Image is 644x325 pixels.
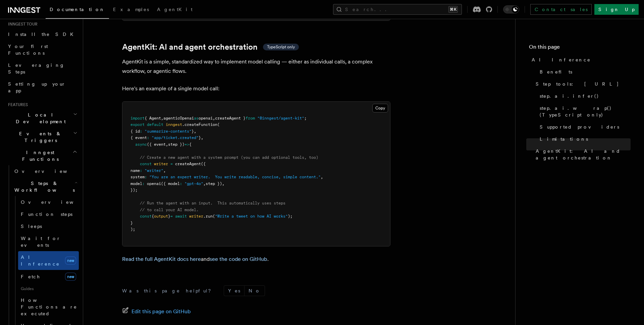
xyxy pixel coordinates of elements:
[194,116,199,121] span: as
[5,40,79,59] a: Your first Functions
[130,135,147,140] span: { event
[537,102,631,121] a: step.ai.wrap() (TypeScript only)
[131,307,191,316] span: Edit this page on GitHub
[65,273,76,281] span: new
[147,122,163,127] span: default
[161,116,163,121] span: ,
[206,181,222,186] span: step })
[533,78,631,90] a: Step tools: [URL]
[65,257,76,265] span: new
[215,116,246,121] span: createAgent }
[222,181,224,186] span: ,
[135,142,147,147] span: async
[333,4,462,15] button: Search...⌘K
[140,129,142,134] span: :
[145,175,147,179] span: :
[203,214,213,219] span: .run
[8,81,66,93] span: Setting up your app
[18,220,79,232] a: Sleeps
[154,214,168,219] span: output
[304,116,307,121] span: ;
[5,28,79,40] a: Install the SDK
[532,56,591,63] span: AI Inference
[122,287,216,294] p: Was this page helpful?
[182,122,217,127] span: .createFunction
[130,175,145,179] span: system
[21,212,72,217] span: Function steps
[5,128,79,146] button: Events & Triggers
[130,188,138,192] span: });
[12,180,75,193] span: Steps & Workflows
[5,109,79,128] button: Local Development
[246,116,255,121] span: from
[180,181,182,186] span: :
[122,256,201,262] a: Read the full AgentKit docs here
[140,214,152,219] span: const
[140,168,142,173] span: :
[14,169,84,174] span: Overview
[130,227,135,232] span: );
[184,181,203,186] span: "gpt-4o"
[153,2,197,18] a: AgentKit
[130,221,133,225] span: }
[536,81,619,87] span: Step tools: [URL]
[5,146,79,165] button: Inngest Functions
[5,78,79,97] a: Setting up your app
[201,135,203,140] span: ,
[257,116,304,121] span: "@inngest/agent-kit"
[210,256,267,262] a: see the code on GitHub
[154,161,168,166] span: writer
[189,142,192,147] span: {
[5,149,72,162] span: Inngest Functions
[18,294,79,320] a: How Functions are executed
[122,42,299,52] a: AgentKit: AI and agent orchestrationTypeScript only
[503,5,519,13] button: Toggle dark mode
[192,129,194,134] span: }
[149,175,321,179] span: "You are an expert writer. You write readable, concise, simple content."
[122,84,390,93] p: Here's an example of a single model call:
[168,142,184,147] span: step })
[201,161,206,166] span: ({
[147,142,166,147] span: ({ event
[166,142,168,147] span: ,
[21,224,42,229] span: Sleeps
[213,214,215,219] span: (
[215,214,288,219] span: "Write a tweet on how AI works"
[540,68,572,75] span: Benefits
[170,161,173,166] span: =
[189,214,203,219] span: writer
[537,133,631,145] a: Limitations
[130,181,142,186] span: model
[245,286,265,296] button: No
[18,251,79,270] a: AI Inferencenew
[109,2,153,18] a: Examples
[5,21,38,27] span: Inngest tour
[224,286,244,296] button: Yes
[140,201,285,205] span: // Run the agent with an input. This automatically uses steps
[157,7,193,12] span: AgentKit
[130,116,145,121] span: import
[163,168,166,173] span: ,
[203,181,206,186] span: ,
[12,177,79,196] button: Steps & Workflows
[533,145,631,164] a: AgentKit: AI and agent orchestration
[540,136,588,142] span: Limitations
[175,214,187,219] span: await
[288,214,292,219] span: );
[145,116,161,121] span: { Agent
[199,116,213,121] span: openai
[537,90,631,102] a: step.ai.infer()
[5,130,73,144] span: Events & Triggers
[8,32,77,37] span: Install the SDK
[594,4,639,15] a: Sign Up
[140,207,199,212] span: // to call your AI model.
[194,129,196,134] span: ,
[540,93,599,99] span: step.ai.infer()
[140,161,152,166] span: const
[537,66,631,78] a: Benefits
[8,62,65,75] span: Leveraging Steps
[529,43,631,54] h4: On this page
[122,254,390,264] p: and .
[529,54,631,66] a: AI Inference
[372,104,388,112] button: Copy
